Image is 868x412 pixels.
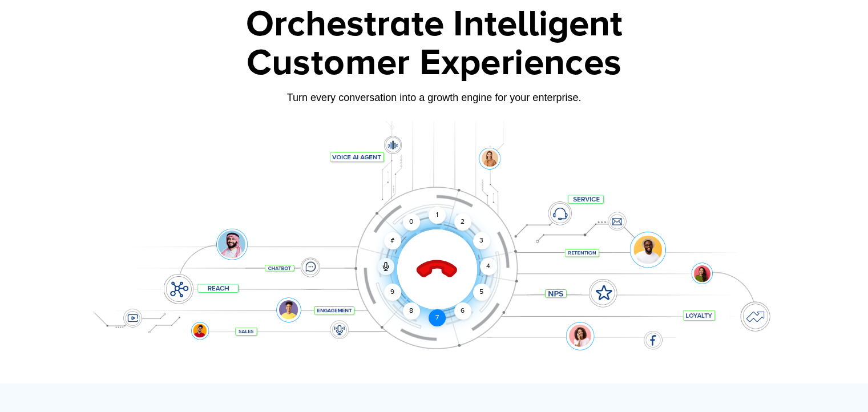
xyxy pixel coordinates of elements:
[384,232,401,249] div: #
[384,284,401,301] div: 9
[480,258,497,275] div: 4
[454,213,471,231] div: 2
[403,302,420,320] div: 8
[429,207,446,224] div: 1
[403,213,420,231] div: 0
[78,6,791,43] div: Orchestrate Intelligent
[473,284,490,301] div: 5
[429,309,446,326] div: 7
[78,91,791,104] div: Turn every conversation into a growth engine for your enterprise.
[454,302,471,320] div: 6
[473,232,490,249] div: 3
[78,36,791,91] div: Customer Experiences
